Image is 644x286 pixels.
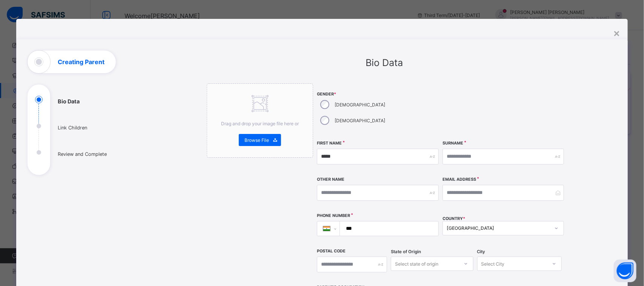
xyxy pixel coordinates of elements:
label: Other Name [317,177,344,182]
label: Phone Number [317,213,350,218]
div: × [613,26,620,39]
span: Browse File [244,137,269,143]
div: Select state of origin [395,257,438,271]
label: First Name [317,141,342,146]
label: [DEMOGRAPHIC_DATA] [335,118,385,123]
span: Bio Data [366,57,403,68]
span: COUNTRY [443,216,465,221]
label: Postal Code [317,249,346,254]
label: Email Address [443,177,476,182]
label: [DEMOGRAPHIC_DATA] [335,102,385,108]
label: Surname [443,141,463,146]
span: Gender [317,92,438,97]
h1: Creating Parent [58,59,105,65]
span: City [477,249,486,254]
div: [GEOGRAPHIC_DATA] [447,226,550,231]
div: Select City [481,257,505,271]
button: Open asap [614,260,636,282]
span: Drag and drop your image file here or [221,121,299,126]
div: Drag and drop your image file here orBrowse File [207,83,313,158]
span: State of Origin [391,249,421,254]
